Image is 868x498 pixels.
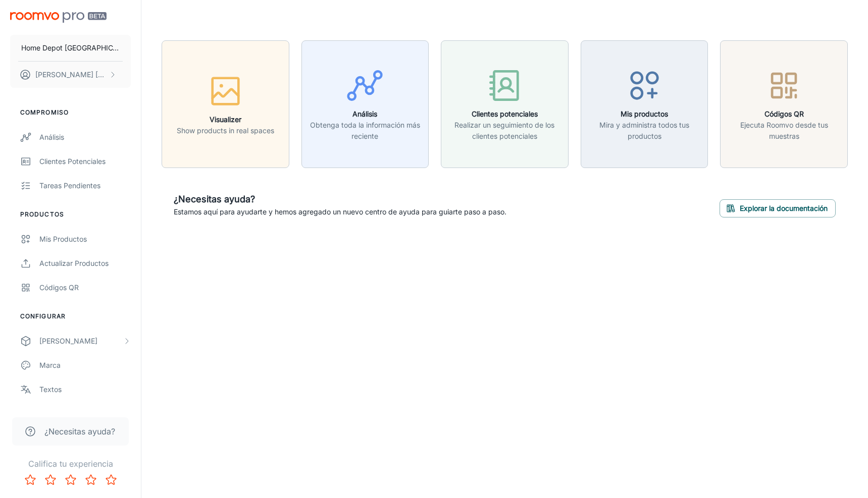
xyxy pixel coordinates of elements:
h6: Visualizer [177,114,274,125]
button: Clientes potencialesRealizar un seguimiento de los clientes potenciales [441,40,569,168]
p: Obtenga toda la información más reciente [308,120,423,142]
p: Estamos aquí para ayudarte y hemos agregado un nuevo centro de ayuda para guiarte paso a paso. [174,206,506,217]
img: Roomvo PRO Beta [10,12,107,23]
div: Actualizar productos [39,258,131,269]
h6: Códigos QR [727,108,841,120]
button: Mis productosMira y administra todos tus productos [581,40,708,168]
p: Realizar un seguimiento de los clientes potenciales [447,120,562,142]
h6: Análisis [308,108,423,120]
div: Tareas pendientes [39,180,131,191]
a: AnálisisObtenga toda la información más reciente [301,98,429,108]
button: Códigos QREjecuta Roomvo desde tus muestras [720,40,848,168]
div: Análisis [39,132,131,143]
a: Códigos QREjecuta Roomvo desde tus muestras [720,98,848,108]
h6: Mis productos [587,108,702,120]
p: Home Depot [GEOGRAPHIC_DATA] [21,42,120,53]
p: Mira y administra todos tus productos [587,120,702,142]
button: VisualizerShow products in real spaces [162,40,289,168]
p: Ejecuta Roomvo desde tus muestras [727,120,841,142]
a: Clientes potencialesRealizar un seguimiento de los clientes potenciales [441,98,569,108]
button: Explorar la documentación [720,199,836,217]
button: [PERSON_NAME] [PERSON_NAME] [10,62,131,88]
a: Mis productosMira y administra todos tus productos [581,98,708,108]
a: Explorar la documentación [720,202,836,212]
button: AnálisisObtenga toda la información más reciente [301,40,429,168]
div: Mis productos [39,234,131,245]
button: Home Depot [GEOGRAPHIC_DATA] [10,35,131,61]
h6: Clientes potenciales [447,108,562,120]
p: [PERSON_NAME] [PERSON_NAME] [35,69,107,80]
div: Clientes potenciales [39,156,131,167]
h6: ¿Necesitas ayuda? [174,192,506,206]
p: Show products in real spaces [177,125,274,136]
